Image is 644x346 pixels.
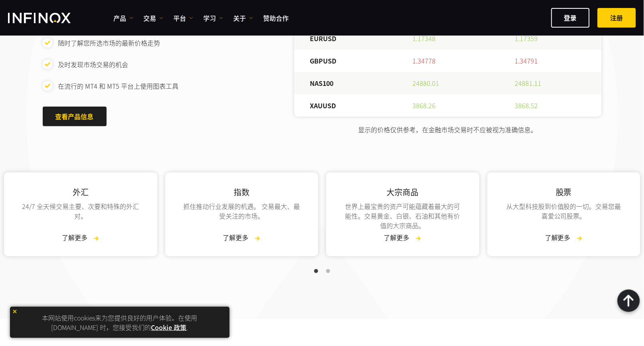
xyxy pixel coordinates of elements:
a: 产品 [113,13,133,23]
p: 24/7 全天候交易主要、次要和特殊的外汇对。 [20,202,141,221]
p: 世界上最宝贵的资产可能蕴藏着最大的可能性。交易黄金、白银、石油和其他有价值的大宗商品。 [342,202,464,231]
td: XAUUSD [294,94,397,117]
td: 3868.26 [396,94,499,117]
td: 1.34778 [396,50,499,72]
a: 平台 [173,13,193,23]
span: Go to slide 1 [314,269,318,273]
a: 登录​​ [551,8,590,28]
a: 交易 [143,13,163,23]
a: 赞助合作 [263,13,289,23]
p: 本网站使用cookies来为您提供良好的用户体验。在使用 [DOMAIN_NAME] 时，您接受我们的 . [14,311,226,334]
td: 1.34791 [499,50,602,72]
a: 了解更多 [223,233,260,243]
p: 大宗商品 [342,187,464,199]
td: GBPUSD [294,50,397,72]
li: 随时了解您所选市场的最新价格走势 [43,38,232,48]
a: 学习 [203,13,223,23]
a: 了解更多 [62,233,99,243]
span: Go to slide 2 [326,269,330,273]
p: 股票 [503,187,625,199]
p: 从大型科技股到价值股的一切。交易您最喜爱公司股票。 [503,202,625,221]
p: 外汇 [20,187,141,199]
img: yellow close icon [12,309,18,314]
td: 3868.52 [499,94,602,117]
a: 查看产品信息 [43,107,107,126]
li: 在流行的 MT4 和 MT5 平台上使用图表工具 [43,81,232,91]
p: 显示的价格仅供参考，在金融市场交易时不应被视为准确信息。 [294,125,602,134]
td: 1.17348 [396,27,499,50]
td: EURUSD [294,27,397,50]
a: 了解更多 [545,233,583,243]
a: Cookie 政策 [151,322,187,332]
a: 了解更多 [384,233,422,243]
td: 24880.01 [396,72,499,94]
a: ​​注册​ [598,8,636,28]
a: INFINOX Logo [8,13,89,23]
a: 关于 [233,13,253,23]
td: 24881.11 [499,72,602,94]
p: 抓住推动行业发展的机遇。 交易最大、最受关注的市场。 [181,202,303,221]
p: 指数 [181,187,303,199]
td: NAS100 [294,72,397,94]
td: 1.17359 [499,27,602,50]
li: 及时发现市场交易的机会 [43,60,232,69]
